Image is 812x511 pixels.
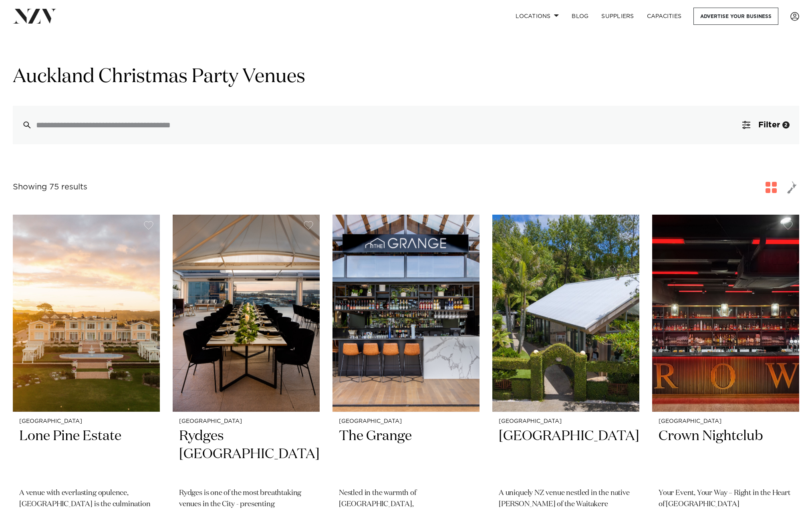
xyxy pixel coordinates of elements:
[19,427,153,481] h2: Lone Pine Estate
[595,8,640,25] a: SUPPLIERS
[641,8,688,25] a: Capacities
[13,9,56,23] img: nzv-logo.png
[339,427,473,481] h2: The Grange
[339,418,473,424] small: [GEOGRAPHIC_DATA]
[499,427,633,481] h2: [GEOGRAPHIC_DATA]
[13,64,799,90] h1: Auckland Christmas Party Venues
[499,418,633,424] small: [GEOGRAPHIC_DATA]
[758,121,780,129] span: Filter
[782,121,790,129] div: 2
[659,488,793,510] p: Your Event, Your Way – Right in the Heart of [GEOGRAPHIC_DATA]
[509,8,565,25] a: Locations
[659,418,793,424] small: [GEOGRAPHIC_DATA]
[693,8,778,25] a: Advertise your business
[179,418,313,424] small: [GEOGRAPHIC_DATA]
[179,427,313,481] h2: Rydges [GEOGRAPHIC_DATA]
[19,418,153,424] small: [GEOGRAPHIC_DATA]
[733,106,799,144] button: Filter2
[659,427,793,481] h2: Crown Nightclub
[13,181,87,193] div: Showing 75 results
[565,8,595,25] a: BLOG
